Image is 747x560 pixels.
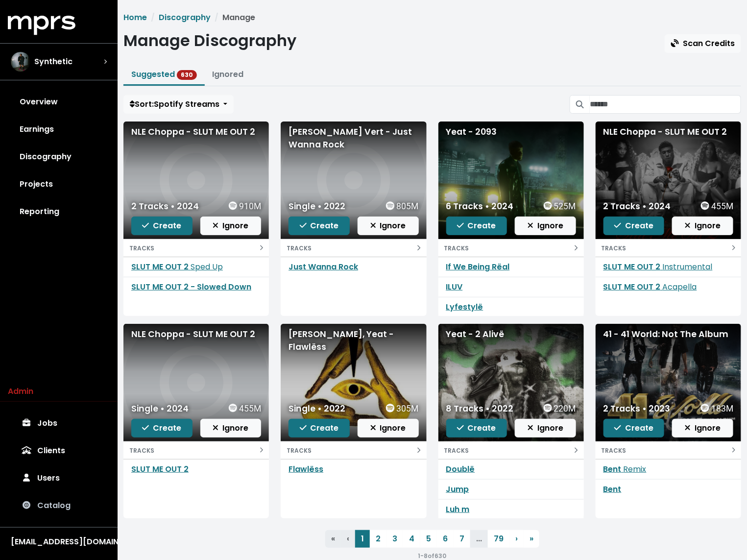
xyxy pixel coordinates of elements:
[289,217,350,235] button: Create
[130,98,219,110] span: Sort: Spotify Streams
[603,261,713,272] a: SLUT ME OUT 2 Instrumental
[530,533,533,544] span: »
[444,244,469,252] small: TRACKS
[596,441,741,459] button: TRACKS
[355,530,370,548] a: 1
[129,446,154,455] small: TRACKS
[602,446,627,455] small: TRACKS
[131,217,193,235] button: Create
[515,419,576,438] button: Ignore
[488,530,509,548] a: 79
[123,12,147,23] a: Home
[370,422,406,434] span: Ignore
[142,220,181,231] span: Create
[446,419,507,438] button: Create
[603,463,647,475] a: Bent Remix
[446,281,463,292] a: ILUV
[614,220,653,231] span: Create
[287,446,312,455] small: TRACKS
[8,19,75,30] a: mprs logo
[289,402,345,415] div: Single • 2022
[8,410,110,437] a: Jobs
[358,419,419,438] button: Ignore
[603,402,671,415] div: 2 Tracks • 2023
[446,261,510,272] a: If We Being Rëal
[213,69,244,80] a: Ignored
[590,95,741,114] input: Search suggested projects
[211,12,255,24] li: Manage
[624,463,647,475] span: Remix
[281,441,426,459] button: TRACKS
[437,530,454,548] a: 6
[123,95,234,114] button: Sort:Spotify Streams
[8,88,110,116] a: Overview
[8,116,110,143] a: Earnings
[229,200,261,213] div: 910M
[446,217,507,235] button: Create
[200,217,262,235] button: Ignore
[229,402,261,415] div: 455M
[131,69,197,80] a: Suggested 630
[131,402,189,415] div: Single • 2024
[672,419,733,438] button: Ignore
[289,328,418,354] div: [PERSON_NAME], Yeat - Flawlëss
[8,198,110,225] a: Reporting
[8,464,110,492] a: Users
[300,220,339,231] span: Create
[131,328,261,341] div: NLE Choppa - SLUT ME OUT 2
[289,419,350,438] button: Create
[129,244,154,252] small: TRACKS
[200,419,262,438] button: Ignore
[289,463,323,475] a: Flawlëss
[438,441,584,459] button: TRACKS
[672,217,733,235] button: Ignore
[418,552,447,560] small: 1 - 8 of 630
[131,463,189,475] a: SLUT ME OUT 2
[8,143,110,170] a: Discography
[446,200,514,213] div: 6 Tracks • 2024
[159,12,211,23] a: Discography
[446,484,469,495] a: Jump
[438,239,584,257] button: TRACKS
[596,239,741,257] button: TRACKS
[8,170,110,198] a: Projects
[457,220,496,231] span: Create
[446,328,576,341] div: Yeat - 2 Alivë
[177,70,197,80] span: 630
[123,441,269,459] button: TRACKS
[213,220,248,231] span: Ignore
[663,281,697,292] span: Acapella
[370,530,386,548] a: 2
[701,200,733,213] div: 455M
[213,422,248,434] span: Ignore
[142,422,181,434] span: Create
[665,34,741,53] button: Scan Credits
[446,402,514,415] div: 8 Tracks • 2022
[191,261,223,272] span: Sped Up
[701,402,733,415] div: 183M
[457,422,496,434] span: Create
[444,446,469,455] small: TRACKS
[603,484,622,495] a: Bent
[685,422,721,434] span: Ignore
[131,200,199,213] div: 2 Tracks • 2024
[446,463,475,475] a: Doublë
[131,419,193,438] button: Create
[11,536,107,548] div: [EMAIL_ADDRESS][DOMAIN_NAME]
[603,200,671,213] div: 2 Tracks • 2024
[386,200,418,213] div: 805M
[603,125,733,138] div: NLE Choppa - SLUT ME OUT 2
[8,437,110,464] a: Clients
[544,402,576,415] div: 220M
[8,536,110,548] button: [EMAIL_ADDRESS][DOMAIN_NAME]
[8,492,110,519] a: Catalog
[663,261,713,272] span: Instrumental
[446,504,470,515] a: Luh m
[446,301,483,313] a: Lyfestylë
[131,125,261,138] div: NLE Choppa - SLUT ME OUT 2
[602,244,627,252] small: TRACKS
[11,52,30,72] img: The selected account / producer
[370,220,406,231] span: Ignore
[614,422,653,434] span: Create
[671,38,735,49] span: Scan Credits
